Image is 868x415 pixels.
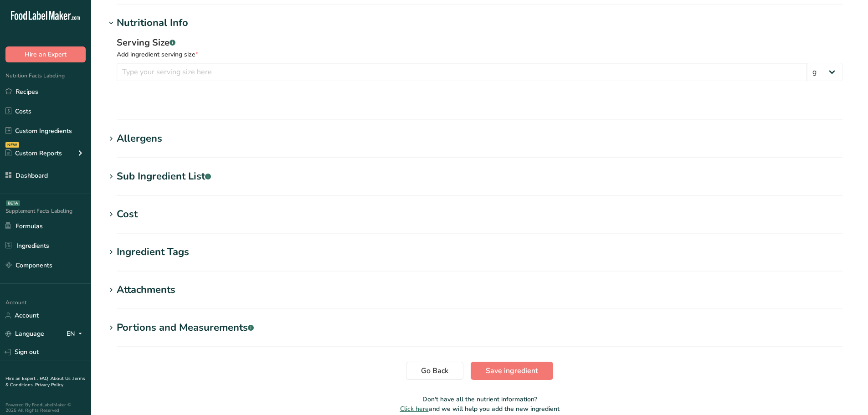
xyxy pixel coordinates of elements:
span: Save ingredient [486,365,538,376]
input: Type your serving size here [117,63,807,81]
p: and we will help you add the new ingredient [106,404,853,414]
button: Save ingredient [471,362,553,380]
div: Cost [117,207,138,222]
div: Sub Ingredient List [117,169,211,184]
a: FAQ . [40,375,51,382]
a: Terms & Conditions . [5,375,85,388]
div: Add ingredient serving size [117,50,842,59]
div: BETA [6,200,20,206]
div: Attachments [117,282,175,297]
span: Click here [400,405,429,413]
button: Go Back [406,362,463,380]
span: Go Back [421,365,448,376]
div: NEW [5,142,19,148]
div: EN [67,328,86,339]
a: About Us . [51,375,72,382]
a: Hire an Expert . [5,375,38,382]
div: Allergens [117,131,162,146]
button: Hire an Expert [5,46,86,62]
a: Privacy Policy [35,382,63,388]
a: Language [5,326,44,342]
p: Don't have all the nutrient information? [106,395,853,404]
div: Serving Size [117,36,842,50]
div: Nutritional Info [117,15,188,31]
div: Ingredient Tags [117,245,189,260]
div: Portions and Measurements [117,320,254,335]
div: Custom Reports [5,149,62,158]
div: Powered By FoodLabelMaker © 2025 All Rights Reserved [5,402,86,413]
